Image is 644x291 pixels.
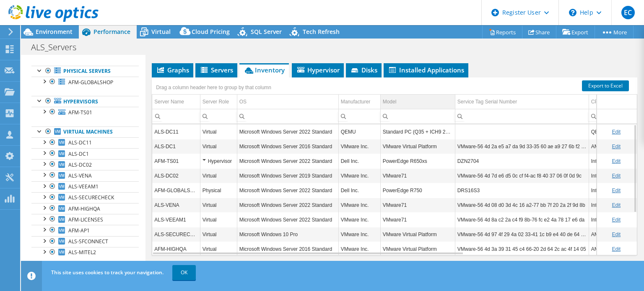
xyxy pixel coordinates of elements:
td: Manufacturer Column [338,95,380,109]
a: ALS-SFCONNECT [31,236,139,247]
div: Manufacturer [341,97,371,107]
td: Column Manufacturer, Value VMware Inc. [338,212,380,227]
div: Drag a column header here to group by that column [154,82,273,93]
span: AFM-LICENSES [68,216,103,223]
td: Column Manufacturer, Filter cell [338,109,380,124]
td: Column Server Name, Value AFM-GLOBALSHOP [152,183,200,198]
div: Virtual [203,171,235,181]
div: CPU [591,97,602,107]
td: Server Role Column [200,95,237,109]
span: ALS-SFCONNECT [68,238,108,245]
td: Column Service Tag Serial Number, Value VMware-56 4d 3a 39 31 45 c4 66-20 2d 64 2c ac 4f 14 05 [455,242,589,256]
a: AFM-LICENSES [31,214,139,225]
span: ALS-DC11 [68,139,92,146]
td: Column OS, Value Microsoft Windows Server 2019 Standard [237,168,338,183]
td: Column OS, Value Microsoft Windows Server 2022 Standard [237,198,338,212]
td: Service Tag Serial Number Column [455,95,589,109]
td: Column Server Role, Value Virtual [200,212,237,227]
td: Column Service Tag Serial Number, Value DRS16S3 [455,183,589,198]
div: Data grid [152,77,637,255]
td: Column Service Tag Serial Number, Value VMware-56 4d 7d e6 d5 0c cf f4-ac f8 40 37 06 0f 0d 9c [455,168,589,183]
div: Server Role [203,97,229,107]
div: Virtual [203,127,235,137]
td: Column OS, Value Microsoft Windows Server 2016 Standard [237,242,338,256]
td: Column Model, Value VMware Virtual Platform [380,227,455,242]
td: Column Model, Value VMware71 [380,198,455,212]
div: Virtual [203,142,235,152]
span: EC [621,6,635,19]
td: Column Model, Value PowerEdge R750 [380,183,455,198]
td: Column Model, Filter cell [380,109,455,124]
td: Column Model, Value VMware Virtual Platform [380,242,455,256]
span: Disks [350,66,377,74]
span: Environment [36,28,73,36]
span: AFM-TS01 [68,109,92,116]
td: Column Server Name, Filter cell [152,109,200,124]
a: Virtual Machines [31,126,139,137]
td: Column Service Tag Serial Number, Value [455,124,589,139]
td: Column OS, Value Microsoft Windows 10 Pro [237,227,338,242]
td: Column Manufacturer, Value Dell Inc. [338,154,380,168]
td: Column OS, Value Microsoft Windows Server 2022 Standard [237,183,338,198]
td: Column Manufacturer, Value VMware Inc. [338,168,380,183]
span: Cloud Pricing [192,28,230,36]
td: Column OS, Value Microsoft Windows Server 2016 Standard [237,139,338,154]
span: Virtual [151,28,171,36]
div: Virtual [203,229,235,239]
td: Column Manufacturer, Value VMware Inc. [338,242,380,256]
td: Column Server Role, Value Virtual [200,227,237,242]
span: Graphs [156,66,189,74]
a: Edit [612,202,621,208]
div: Server Name [154,97,184,107]
td: Column Server Role, Value Physical [200,183,237,198]
div: Model [383,97,397,107]
a: AFM-AP1 [31,225,139,236]
span: Inventory [244,66,285,74]
div: Physical [203,185,235,196]
td: OS Column [237,95,338,109]
a: AFM-GLOBALSHOP [31,77,139,88]
a: Edit [612,232,621,237]
td: Column Manufacturer, Value VMware Inc. [338,198,380,212]
a: Export [556,26,595,39]
span: This site uses cookies to track your navigation. [51,269,164,276]
span: ALS-DC02 [68,161,92,168]
div: Virtual [203,215,235,225]
a: ALS-DC02 [31,159,139,170]
a: Edit [612,246,621,252]
span: Servers [200,66,233,74]
td: Column Model, Value Standard PC (Q35 + ICH9 2009) [380,124,455,139]
a: Edit [612,129,621,135]
a: ALS-DC11 [31,137,139,148]
div: Service Tag Serial Number [457,97,517,107]
td: Column Model, Value PowerEdge R650xs [380,154,455,168]
svg: \n [569,9,576,16]
h1: ALS_Servers [27,43,89,52]
td: Column Server Role, Value Virtual [200,242,237,256]
td: Column Server Name, Value ALS-VENA [152,198,200,212]
a: ALS-SECURECHECK [31,192,139,203]
td: Server Name Column [152,95,200,109]
span: ALS-SECURECHECK [68,194,114,201]
a: Hypervisors [31,96,139,107]
span: ALS-MITEL2 [68,249,96,256]
td: Column Service Tag Serial Number, Value VMware-56 4d 97 4f 29 4a 02 33-41 1c b9 e4 40 de 64 21 [455,227,589,242]
a: ALS-VENA [31,170,139,181]
span: Tech Refresh [303,28,340,36]
span: ALS-VEEAM1 [68,183,99,190]
a: Reports [482,26,522,39]
td: Column Server Name, Value ALS-VEEAM1 [152,212,200,227]
td: Column Service Tag Serial Number, Value DZN2704 [455,154,589,168]
td: Column Server Name, Value ALS-DC02 [152,168,200,183]
a: Export to Excel [582,80,629,91]
td: Column Service Tag Serial Number, Value VMware-56 4d 2a e5 a7 da 9d 33-35 60 ae a9 27 6b f2 e3 [455,139,589,154]
a: OK [172,265,196,280]
td: Model Column [380,95,455,109]
a: Edit [612,173,621,179]
div: Hypervisor [203,156,235,166]
td: Column Manufacturer, Value VMware Inc. [338,227,380,242]
a: ALS-DC1 [31,148,139,159]
td: Column Manufacturer, Value QEMU [338,124,380,139]
td: Column Model, Value VMware71 [380,212,455,227]
td: Column Server Role, Value Virtual [200,168,237,183]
